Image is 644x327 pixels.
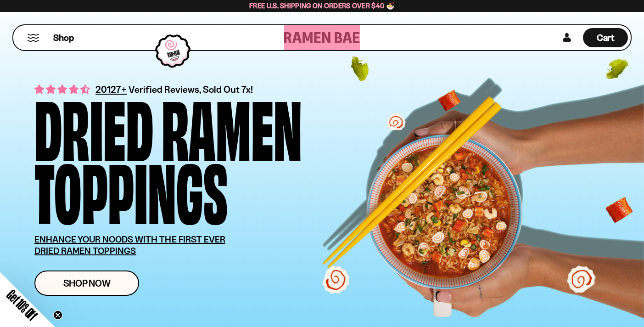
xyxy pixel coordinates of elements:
span: Shop Now [63,278,111,288]
div: Cart [583,25,628,50]
span: Get 10% Off [4,287,40,323]
u: ENHANCE YOUR NOODS WITH THE FIRST EVER DRIED RAMEN TOPPINGS [34,234,225,256]
a: Shop [53,28,74,47]
div: Ramen [162,94,302,157]
div: Dried [34,94,153,157]
span: Shop [53,32,74,44]
span: Cart [597,32,615,43]
span: Free U.S. Shipping on Orders over $40 🍜 [249,1,395,10]
div: Toppings [34,157,228,220]
button: Mobile Menu Trigger [27,34,39,42]
button: Close teaser [53,310,62,320]
a: Shop Now [34,271,139,296]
